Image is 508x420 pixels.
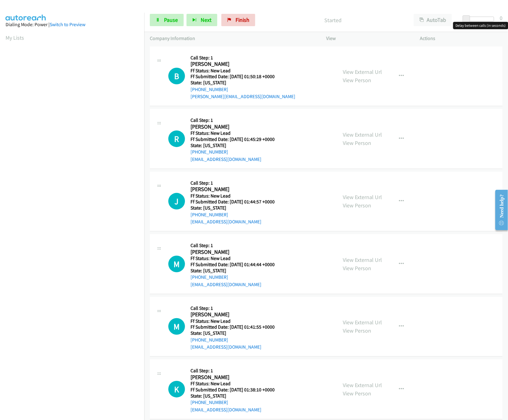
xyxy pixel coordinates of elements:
[168,130,185,147] h1: R
[190,186,282,193] h2: [PERSON_NAME]
[190,368,282,374] h5: Call Step: 1
[343,77,371,84] a: View Person
[190,199,282,205] h5: Ff Submitted Date: [DATE] 01:44:57 +0000
[190,142,282,149] h5: State: [US_STATE]
[190,80,295,86] h5: State: [US_STATE]
[190,94,295,99] a: [PERSON_NAME][EMAIL_ADDRESS][DOMAIN_NAME]
[190,130,282,136] h5: Ff Status: New Lead
[190,117,282,123] h5: Call Step: 1
[221,14,255,26] a: Finish
[420,35,502,42] p: Actions
[190,262,282,268] h5: Ff Submitted Date: [DATE] 01:44:44 +0000
[168,68,185,84] div: The call is yet to be attempted
[343,131,382,138] a: View External Url
[190,249,282,256] h2: [PERSON_NAME]
[343,68,382,75] a: View External Url
[150,14,184,26] a: Pause
[190,156,261,162] a: [EMAIL_ADDRESS][DOMAIN_NAME]
[164,16,178,23] span: Pause
[190,305,282,311] h5: Call Step: 1
[414,14,452,26] button: AutoTab
[190,205,282,211] h5: State: [US_STATE]
[264,16,403,24] p: Started
[343,390,371,397] a: View Person
[190,387,282,393] h5: Ff Submitted Date: [DATE] 01:38:10 +0000
[190,123,282,130] h2: [PERSON_NAME]
[190,318,282,324] h5: Ff Status: New Lead
[201,16,211,23] span: Next
[190,180,282,186] h5: Call Step: 1
[190,311,282,318] h2: [PERSON_NAME]
[168,193,185,210] h1: J
[168,318,185,335] div: The call is yet to be attempted
[50,22,85,27] a: Switch to Preview
[190,193,282,199] h5: Ff Status: New Lead
[490,186,508,234] iframe: Resource Center
[190,136,282,142] h5: Ff Submitted Date: [DATE] 01:45:29 +0000
[190,74,295,80] h5: Ff Submitted Date: [DATE] 01:50:18 +0000
[190,68,295,74] h5: Ff Status: New Lead
[168,256,185,272] h1: M
[343,327,371,334] a: View Person
[190,268,282,274] h5: State: [US_STATE]
[190,212,228,218] a: [PHONE_NUMBER]
[343,319,382,326] a: View External Url
[190,55,295,61] h5: Call Step: 1
[168,318,185,335] h1: M
[190,282,261,287] a: [EMAIL_ADDRESS][DOMAIN_NAME]
[150,35,315,42] p: Company Information
[190,86,228,92] a: [PHONE_NUMBER]
[6,47,144,340] iframe: Dialpad
[190,330,282,336] h5: State: [US_STATE]
[168,193,185,210] div: The call is yet to be attempted
[190,242,282,249] h5: Call Step: 1
[190,274,228,280] a: [PHONE_NUMBER]
[190,61,282,68] h2: [PERSON_NAME]
[6,21,139,28] div: Dialing Mode: Power |
[190,219,261,225] a: [EMAIL_ADDRESS][DOMAIN_NAME]
[326,35,409,42] p: View
[186,14,217,26] button: Next
[343,194,382,201] a: View External Url
[168,381,185,398] h1: K
[190,149,228,155] a: [PHONE_NUMBER]
[190,381,282,387] h5: Ff Status: New Lead
[343,265,371,272] a: View Person
[168,256,185,272] div: The call is yet to be attempted
[190,255,282,262] h5: Ff Status: New Lead
[190,324,282,330] h5: Ff Submitted Date: [DATE] 01:41:55 +0000
[190,344,261,350] a: [EMAIL_ADDRESS][DOMAIN_NAME]
[343,382,382,389] a: View External Url
[190,407,261,413] a: [EMAIL_ADDRESS][DOMAIN_NAME]
[343,139,371,146] a: View Person
[236,16,249,23] span: Finish
[190,374,282,381] h2: [PERSON_NAME]
[500,14,502,22] div: 0
[343,256,382,263] a: View External Url
[168,381,185,398] div: The call is yet to be attempted
[6,34,24,41] a: My Lists
[168,68,185,84] h1: B
[190,399,228,405] a: [PHONE_NUMBER]
[343,202,371,209] a: View Person
[190,393,282,399] h5: State: [US_STATE]
[168,130,185,147] div: The call is yet to be attempted
[190,337,228,343] a: [PHONE_NUMBER]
